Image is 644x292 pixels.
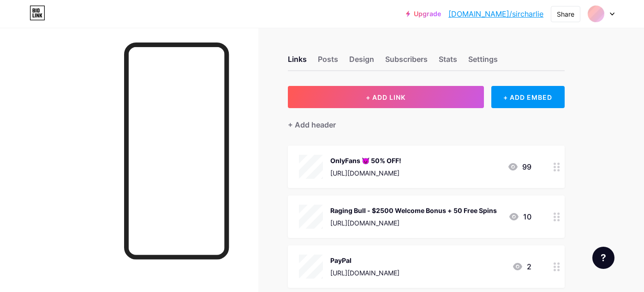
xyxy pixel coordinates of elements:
div: 10 [508,211,531,222]
div: Share [557,9,574,19]
div: 2 [512,261,531,272]
div: Settings [468,54,498,70]
div: [URL][DOMAIN_NAME] [330,168,401,178]
div: + Add header [288,119,336,130]
div: PayPal [330,255,400,265]
div: OnlyFans 😈 50% OFF! [330,156,401,165]
div: [URL][DOMAIN_NAME] [330,268,400,278]
a: Upgrade [406,10,441,18]
button: + ADD LINK [288,86,484,108]
div: Raging Bull - $2500 Welcome Bonus + 50 Free Spins [330,206,497,215]
div: + ADD EMBED [491,86,565,108]
div: Design [349,54,374,70]
span: + ADD LINK [366,93,405,101]
div: Posts [318,54,338,70]
div: Links [288,54,307,70]
div: Stats [439,54,457,70]
div: 99 [507,161,531,172]
div: Subscribers [385,54,428,70]
div: [URL][DOMAIN_NAME] [330,218,497,228]
a: [DOMAIN_NAME]/sircharlie [448,8,543,19]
